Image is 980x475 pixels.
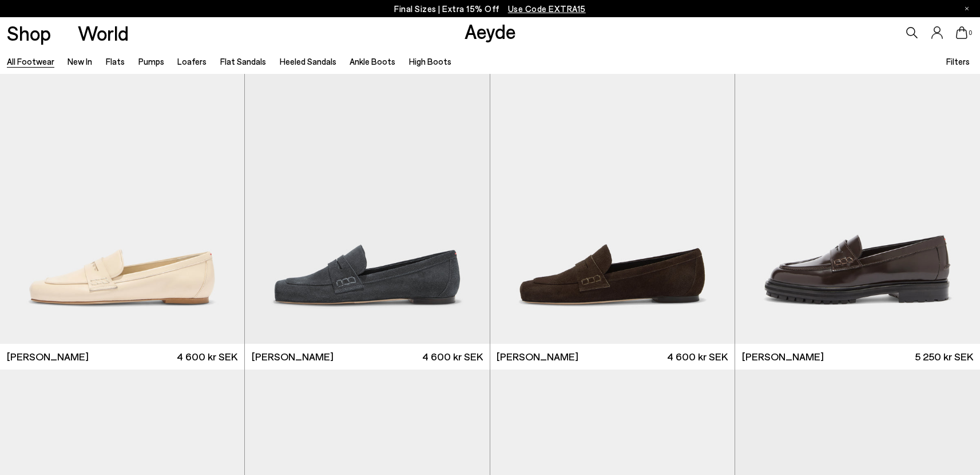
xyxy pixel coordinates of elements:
[350,56,395,66] a: Ankle Boots
[422,350,483,364] span: 4 600 kr SEK
[667,350,728,364] span: 4 600 kr SEK
[245,36,489,344] img: Lana Suede Loafers
[252,350,334,364] span: [PERSON_NAME]
[946,56,970,66] span: Filters
[742,350,824,364] span: [PERSON_NAME]
[7,350,89,364] span: [PERSON_NAME]
[735,36,980,344] img: Leon Loafers
[915,350,973,364] span: 5 250 kr SEK
[490,344,735,370] a: [PERSON_NAME] 4 600 kr SEK
[967,30,973,36] span: 0
[956,26,967,39] a: 0
[7,23,51,43] a: Shop
[465,19,516,43] a: Aeyde
[735,344,980,370] a: [PERSON_NAME] 5 250 kr SEK
[280,56,336,66] a: Heeled Sandals
[220,56,266,66] a: Flat Sandals
[490,36,735,344] img: Lana Suede Loafers
[177,56,207,66] a: Loafers
[138,56,164,66] a: Pumps
[7,56,54,66] a: All Footwear
[497,350,578,364] span: [PERSON_NAME]
[68,56,92,66] a: New In
[106,56,125,66] a: Flats
[394,2,586,16] p: Final Sizes | Extra 15% Off
[409,56,451,66] a: High Boots
[245,344,489,370] a: [PERSON_NAME] 4 600 kr SEK
[78,23,129,43] a: World
[508,3,586,14] span: Navigate to /collections/ss25-final-sizes
[177,350,237,364] span: 4 600 kr SEK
